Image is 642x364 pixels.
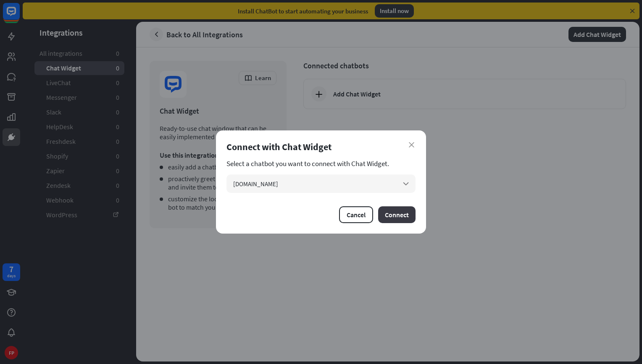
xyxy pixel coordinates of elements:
[226,159,416,168] section: Select a chatbot you want to connect with Chat Widget.
[339,206,373,223] button: Cancel
[226,141,416,153] div: Connect with Chat Widget
[7,3,32,29] button: Open LiveChat chat widget
[401,179,410,188] i: arrow_down
[233,180,278,188] span: [DOMAIN_NAME]
[378,206,416,223] button: Connect
[409,142,414,148] i: close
